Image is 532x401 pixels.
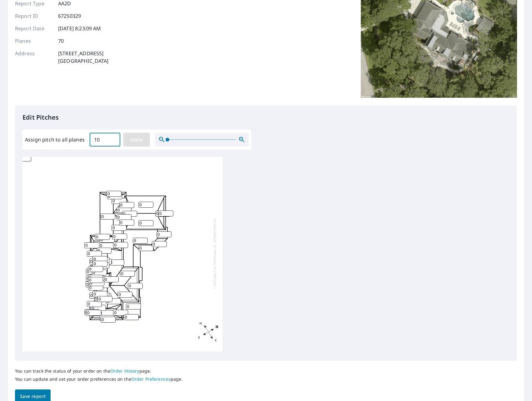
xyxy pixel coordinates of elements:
[15,25,52,32] p: Report Date
[15,50,52,65] p: Address
[15,376,183,382] p: You can update and set your order preferences on the page.
[58,50,109,65] p: [STREET_ADDRESS] [GEOGRAPHIC_DATA]
[90,131,120,148] input: 00.0
[15,37,52,45] p: Planes
[58,12,81,20] p: 67250329
[131,376,171,382] a: Order Preferences
[110,368,139,374] a: Order History
[58,25,101,32] p: [DATE] 8:23:09 AM
[22,113,510,122] p: Edit Pitches
[15,12,52,20] p: Report ID
[15,368,183,374] p: You can track the status of your order on the page.
[25,136,85,143] label: Assign pitch to all planes
[128,136,145,144] span: Apply
[20,393,46,400] span: Save report
[123,133,150,146] button: Apply
[58,37,64,45] p: 70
